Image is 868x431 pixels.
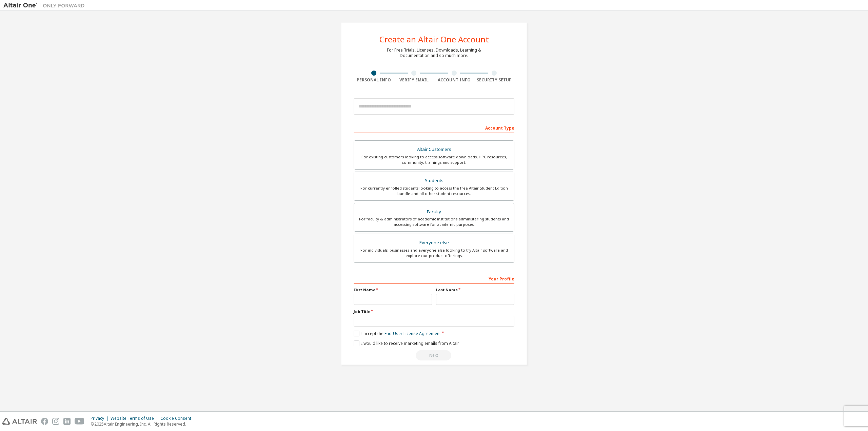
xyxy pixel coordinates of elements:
[354,309,514,314] label: Job Title
[434,77,474,83] div: Account Info
[358,248,510,258] div: For individuals, businesses and everyone else looking to try Altair software and explore our prod...
[358,154,510,165] div: For existing customers looking to access software downloads, HPC resources, community, trainings ...
[358,176,510,185] div: Students
[91,421,195,427] p: © 2025 Altair Engineering, Inc. All Rights Reserved.
[91,416,111,421] div: Privacy
[354,350,514,360] div: Read and acccept EULA to continue
[394,77,434,83] div: Verify Email
[111,416,160,421] div: Website Terms of Use
[41,418,48,425] img: facebook.svg
[3,2,88,9] img: Altair One
[354,287,432,293] label: First Name
[387,47,481,58] div: For Free Trials, Licenses, Downloads, Learning & Documentation and so much more.
[354,273,514,284] div: Your Profile
[354,331,441,336] label: I accept the
[379,35,489,43] div: Create an Altair One Account
[384,331,441,336] a: End-User License Agreement
[358,145,510,154] div: Altair Customers
[354,77,394,83] div: Personal Info
[436,287,514,293] label: Last Name
[358,185,510,196] div: For currently enrolled students looking to access the free Altair Student Edition bundle and all ...
[358,216,510,227] div: For faculty & administrators of academic institutions administering students and accessing softwa...
[358,207,510,217] div: Faculty
[474,77,515,83] div: Security Setup
[2,418,37,425] img: altair_logo.svg
[160,416,195,421] div: Cookie Consent
[75,418,84,425] img: youtube.svg
[354,122,514,133] div: Account Type
[52,418,59,425] img: instagram.svg
[358,238,510,248] div: Everyone else
[354,340,459,346] label: I would like to receive marketing emails from Altair
[63,418,71,425] img: linkedin.svg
